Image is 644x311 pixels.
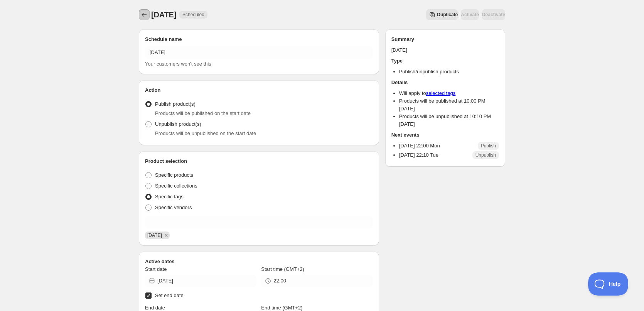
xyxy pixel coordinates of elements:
[399,97,499,113] li: Products will be published at 10:00 PM [DATE]
[155,130,256,136] span: Products will be unpublished on the start date
[588,272,629,296] iframe: Toggle Customer Support
[391,35,499,43] h2: Summary
[155,121,201,127] span: Unpublish product(s)
[481,143,496,149] span: Publish
[426,90,456,96] a: selected tags
[155,205,192,210] span: Specific vendors
[145,266,167,272] span: Start date
[182,12,204,18] span: Scheduled
[145,305,165,311] span: End date
[145,157,373,165] h2: Product selection
[145,258,373,265] h2: Active dates
[426,9,458,20] button: Secondary action label
[155,110,251,116] span: Products will be published on the start date
[155,183,197,189] span: Specific collections
[139,9,150,20] button: Schedules
[391,57,499,65] h2: Type
[145,35,373,43] h2: Schedule name
[155,172,193,178] span: Specific products
[475,152,496,158] span: Unpublish
[151,10,176,19] span: [DATE]
[437,12,458,18] span: Duplicate
[145,61,211,67] span: Your customers won't see this
[155,194,184,199] span: Specific tags
[399,142,440,150] p: [DATE] 22:00 Mon
[391,79,499,86] h2: Details
[163,232,170,239] button: Remove 30/09/2025
[261,305,302,311] span: End time (GMT+2)
[391,46,499,54] p: [DATE]
[147,233,162,238] span: 30/09/2025
[399,68,499,76] li: Publish/unpublish products
[391,131,499,139] h2: Next events
[155,101,196,107] span: Publish product(s)
[261,266,304,272] span: Start time (GMT+2)
[399,151,438,159] p: [DATE] 22:10 Tue
[399,90,499,97] li: Will apply to
[145,86,373,94] h2: Action
[399,113,499,128] li: Products will be unpublished at 10:10 PM [DATE]
[155,292,184,298] span: Set end date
